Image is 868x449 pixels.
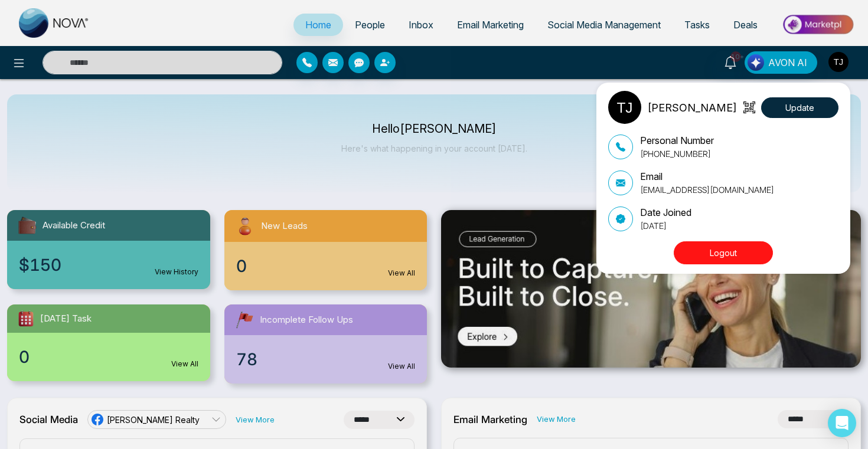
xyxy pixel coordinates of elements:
[640,205,691,219] p: Date Joined
[640,183,774,196] p: [EMAIL_ADDRESS][DOMAIN_NAME]
[828,409,856,437] div: Open Intercom Messenger
[640,148,714,160] p: [PHONE_NUMBER]
[640,169,774,183] p: Email
[640,219,691,232] p: [DATE]
[640,133,714,148] p: Personal Number
[674,241,773,264] button: Logout
[761,97,838,118] button: Update
[647,100,737,116] p: [PERSON_NAME]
